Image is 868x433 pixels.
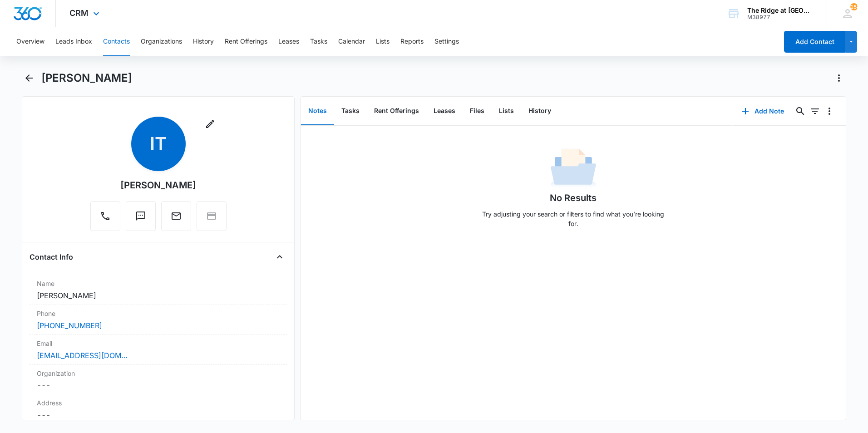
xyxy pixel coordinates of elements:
[478,209,669,228] p: Try adjusting your search or filters to find what you’re looking for.
[426,97,463,125] button: Leases
[90,215,120,223] a: Call
[550,191,597,205] h1: No Results
[793,104,808,118] button: Search...
[334,97,367,125] button: Tasks
[131,117,186,171] span: IT
[30,305,287,335] div: Phone[PHONE_NUMBER]
[55,27,92,56] button: Leads Inbox
[733,100,793,122] button: Add Note
[69,8,89,18] span: CRM
[822,104,837,118] button: Overflow Menu
[90,201,120,231] button: Call
[463,97,492,125] button: Files
[492,97,521,125] button: Lists
[376,27,390,56] button: Lists
[37,339,280,348] label: Email
[103,27,130,56] button: Contacts
[400,27,424,56] button: Reports
[434,27,459,56] button: Settings
[747,14,814,20] div: account id
[126,215,156,223] a: Text
[141,27,182,56] button: Organizations
[37,409,280,420] dd: ---
[551,146,596,191] img: No Data
[37,320,102,331] a: [PHONE_NUMBER]
[30,394,287,424] div: Address---
[37,350,128,361] a: [EMAIL_ADDRESS][DOMAIN_NAME]
[784,31,845,53] button: Add Contact
[37,398,280,408] label: Address
[272,250,287,264] button: Close
[37,309,280,318] label: Phone
[22,71,36,85] button: Back
[338,27,365,56] button: Calendar
[37,279,280,288] label: Name
[850,3,858,10] div: notifications count
[161,215,191,223] a: Email
[30,251,73,262] h4: Contact Info
[37,380,280,391] dd: ---
[301,97,334,125] button: Notes
[310,27,327,56] button: Tasks
[30,365,287,394] div: Organization---
[30,275,287,305] div: Name[PERSON_NAME]
[808,104,822,118] button: Filters
[832,71,846,85] button: Actions
[30,335,287,365] div: Email[EMAIL_ADDRESS][DOMAIN_NAME]
[193,27,214,56] button: History
[120,178,196,192] div: [PERSON_NAME]
[16,27,44,56] button: Overview
[37,290,280,301] dd: [PERSON_NAME]
[161,201,191,231] button: Email
[367,97,426,125] button: Rent Offerings
[521,97,558,125] button: History
[126,201,156,231] button: Text
[278,27,299,56] button: Leases
[41,71,132,85] h1: [PERSON_NAME]
[747,7,814,14] div: account name
[225,27,267,56] button: Rent Offerings
[37,369,280,378] label: Organization
[850,3,858,10] span: 158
